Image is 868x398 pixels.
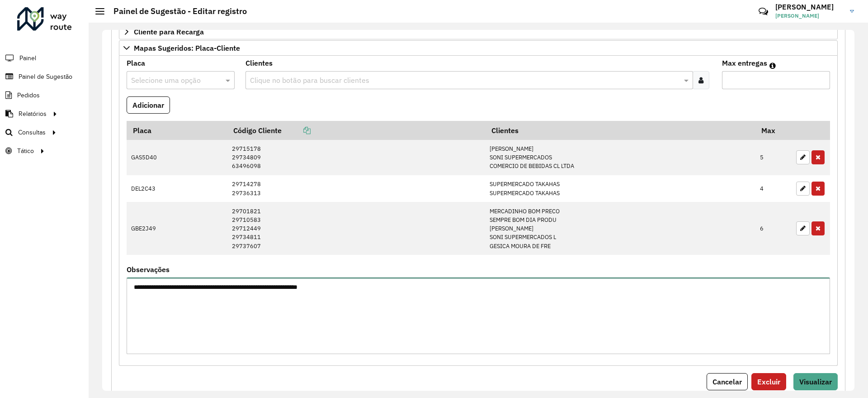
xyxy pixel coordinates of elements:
[19,72,72,82] span: Painel de Sugestão
[707,373,748,390] button: Cancelar
[119,40,838,56] a: Mapas Sugeridos: Placa-Cliente
[712,377,742,386] span: Cancelar
[775,3,843,11] h3: [PERSON_NAME]
[799,377,832,386] span: Visualizar
[127,264,170,275] label: Observações
[754,2,773,21] a: Contato Rápido
[127,96,170,114] button: Adicionar
[769,62,776,69] em: Máximo de clientes que serão colocados na mesma rota com os clientes informados
[19,53,36,63] span: Painel
[17,146,34,156] span: Tático
[755,175,792,202] td: 4
[227,175,485,202] td: 29714278 29736313
[127,175,227,202] td: DEL2C43
[755,202,792,255] td: 6
[19,109,47,119] span: Relatórios
[119,56,838,366] div: Mapas Sugeridos: Placa-Cliente
[755,140,792,175] td: 5
[245,58,273,68] label: Clientes
[751,373,786,390] button: Excluir
[127,121,227,140] th: Placa
[127,140,227,175] td: GAS5D40
[485,140,755,175] td: [PERSON_NAME] SONI SUPERMERCADOS COMERCIO DE BEBIDAS CL LTDA
[282,126,311,135] a: Copiar
[134,28,204,35] span: Cliente para Recarga
[485,121,755,140] th: Clientes
[775,12,843,20] span: [PERSON_NAME]
[227,140,485,175] td: 29715178 29734809 63496098
[134,44,240,52] span: Mapas Sugeridos: Placa-Cliente
[757,377,780,386] span: Excluir
[485,175,755,202] td: SUPERMERCADO TAKAHAS SUPERMERCADO TAKAHAS
[227,121,485,140] th: Código Cliente
[17,91,40,100] span: Pedidos
[755,121,792,140] th: Max
[104,6,247,16] h2: Painel de Sugestão - Editar registro
[127,58,145,68] label: Placa
[18,128,46,137] span: Consultas
[793,373,838,390] button: Visualizar
[127,202,227,255] td: GBE2J49
[119,24,838,39] a: Cliente para Recarga
[485,202,755,255] td: MERCADINHO BOM PRECO SEMPRE BOM DIA PRODU [PERSON_NAME] SONI SUPERMERCADOS L GESICA MOURA DE FRE
[227,202,485,255] td: 29701821 29710583 29712449 29734811 29737607
[722,58,767,68] label: Max entregas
